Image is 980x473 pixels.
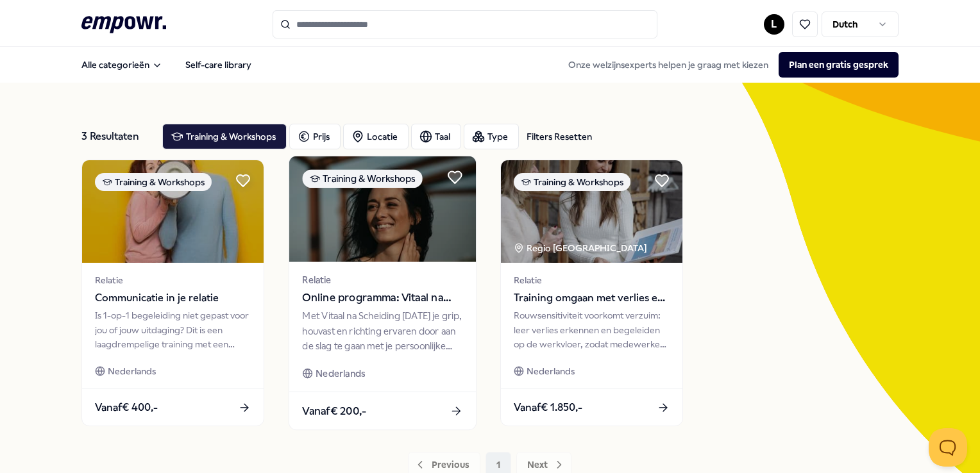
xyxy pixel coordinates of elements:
[95,308,251,351] div: Is 1-op-1 begeleiding niet gepast voor jou of jouw uitdaging? Dit is een laagdrempelige training ...
[108,364,156,378] span: Nederlands
[289,156,475,262] img: package image
[82,160,264,263] img: package image
[95,273,251,287] span: Relatie
[527,129,592,144] div: Filters Resetten
[514,399,582,416] span: Vanaf € 1.850,-
[514,290,670,306] span: Training omgaan met verlies en rouw
[95,290,251,306] span: Communicatie in je relatie
[162,124,287,149] button: Training & Workshops
[764,14,784,35] button: L
[302,290,462,306] span: Online programma: Vitaal na scheiding
[175,52,262,78] a: Self-care library
[95,399,158,416] span: Vanaf € 400,-
[81,160,264,426] a: package imageTraining & WorkshopsRelatieCommunicatie in je relatieIs 1-op-1 begeleiding niet gepa...
[302,402,366,419] span: Vanaf € 200,-
[71,52,262,78] nav: Main
[302,272,462,287] span: Relatie
[411,124,461,149] button: Taal
[514,241,649,255] div: Regio [GEOGRAPHIC_DATA]
[273,10,657,38] input: Search for products, categories or subcategories
[302,309,462,353] div: Met Vitaal na Scheiding [DATE] je grip, houvast en richting ervaren door aan de slag te gaan met ...
[500,160,683,426] a: package imageTraining & WorkshopsRegio [GEOGRAPHIC_DATA] RelatieTraining omgaan met verlies en ro...
[343,124,409,149] button: Locatie
[71,52,173,78] button: Alle categorieën
[501,160,682,263] img: package image
[464,124,519,149] button: Type
[514,173,630,191] div: Training & Workshops
[316,366,365,381] span: Nederlands
[289,124,341,149] button: Prijs
[288,156,477,431] a: package imageTraining & WorkshopsRelatieOnline programma: Vitaal na scheidingMet Vitaal na Scheid...
[95,173,212,191] div: Training & Workshops
[302,169,422,188] div: Training & Workshops
[558,52,899,78] div: Onze welzijnsexperts helpen je graag met kiezen
[81,124,152,149] div: 3 Resultaten
[527,364,575,378] span: Nederlands
[929,428,967,467] iframe: Help Scout Beacon - Open
[514,308,670,351] div: Rouwsensitiviteit voorkomt verzuim: leer verlies erkennen en begeleiden op de werkvloer, zodat me...
[514,273,670,287] span: Relatie
[779,52,899,78] button: Plan een gratis gesprek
